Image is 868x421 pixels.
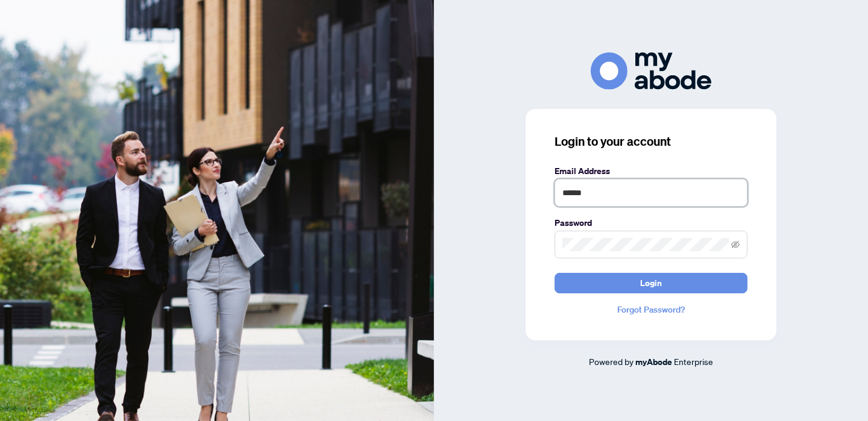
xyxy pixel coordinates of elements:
[674,356,713,367] span: Enterprise
[589,356,634,367] span: Powered by
[591,52,711,89] img: ma-logo
[640,273,662,293] span: Login
[555,273,747,293] button: Login
[555,133,747,150] h3: Login to your account
[731,240,740,249] span: eye-invisible
[555,164,747,178] label: Email Address
[555,303,747,316] a: Forgot Password?
[555,216,747,229] label: Password
[635,355,672,369] a: myAbode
